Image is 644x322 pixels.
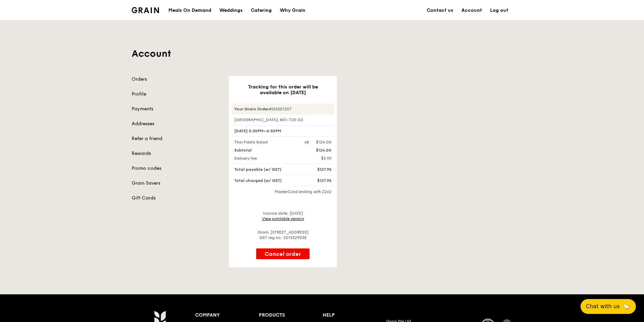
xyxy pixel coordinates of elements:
[230,178,300,183] div: Total charged (w/ GST)
[586,302,620,311] span: Chat with us
[280,0,305,21] div: Why Grain
[132,135,221,142] a: Refer a friend
[262,216,304,221] a: View printable version
[259,311,323,320] div: Products
[232,117,334,123] div: [GEOGRAPHIC_DATA], #01-T2S-02
[230,156,300,161] div: Delivery fee
[234,107,269,111] strong: Your Grain Order
[304,139,309,145] div: x8
[132,48,512,60] h1: Account
[240,84,326,96] h3: Tracking for this order will be available on [DATE]
[132,76,221,83] a: Orders
[234,167,281,172] span: Total payable (w/ GST)
[251,0,272,21] div: Catering
[581,299,636,314] button: Chat with us🦙
[132,150,221,157] a: Rewards
[247,0,276,21] a: Catering
[256,248,310,259] button: Cancel order
[316,139,331,145] div: $124.00
[230,147,300,153] div: Subtotal
[276,0,310,21] a: Why Grain
[132,180,221,187] a: Grain Savers
[486,0,512,21] a: Log out
[300,156,336,161] div: $3.95
[215,0,247,21] a: Weddings
[232,211,334,221] div: Invoice date: [DATE]
[232,189,334,194] div: MasterCard ending with 2262
[132,91,221,98] a: Profile
[457,0,486,21] a: Account
[219,0,243,21] div: Weddings
[323,311,386,320] div: Help
[168,0,211,21] div: Meals On Demand
[230,139,300,145] div: Thai Fiesta Salad
[195,311,259,320] div: Company
[132,195,221,202] a: Gift Cards
[300,167,336,172] div: $127.95
[300,178,336,183] div: $127.95
[423,0,457,21] a: Contact us
[232,230,334,240] div: Grain, [STREET_ADDRESS] GST reg no: 201332903E
[132,165,221,172] a: Promo codes
[132,120,221,127] a: Addresses
[300,147,336,153] div: $124.00
[232,104,334,114] div: #G3301207
[622,302,630,311] span: 🦙
[132,7,159,13] img: Grain
[132,106,221,112] a: Payments
[232,125,334,137] div: [DATE] 5:30PM–6:30PM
